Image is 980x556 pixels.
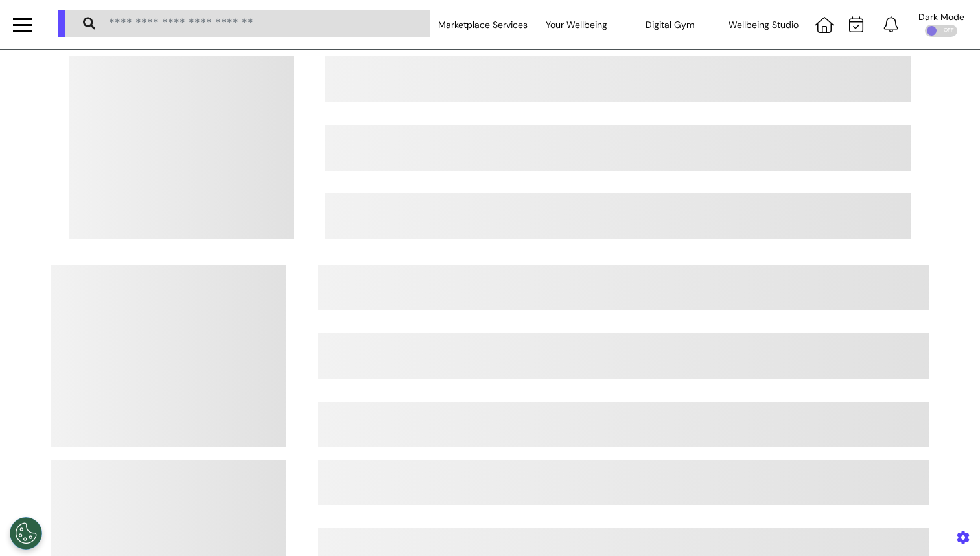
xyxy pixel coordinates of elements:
[925,25,957,37] div: OFF
[623,6,716,43] div: Digital Gym
[918,12,964,21] div: Dark Mode
[530,6,623,43] div: Your Wellbeing
[717,6,810,43] div: Wellbeing Studio
[10,517,42,550] button: Open Preferences
[436,6,530,43] div: Marketplace Services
